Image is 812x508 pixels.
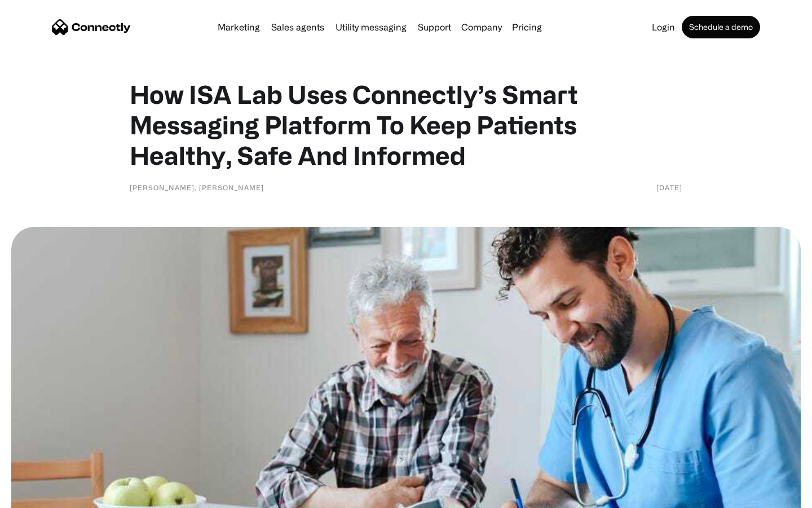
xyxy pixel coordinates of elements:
[267,23,329,32] a: Sales agents
[23,488,68,504] ul: Language list
[331,23,411,32] a: Utility messaging
[647,23,679,32] a: Login
[656,182,682,193] div: [DATE]
[507,23,546,32] a: Pricing
[461,19,502,35] div: Company
[130,79,682,170] h1: How ISA Lab Uses Connectly’s Smart Messaging Platform To Keep Patients Healthy, Safe And Informed
[213,23,264,32] a: Marketing
[11,488,68,504] aside: Language selected: English
[682,16,760,38] a: Schedule a demo
[130,182,264,193] div: [PERSON_NAME], [PERSON_NAME]
[413,23,456,32] a: Support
